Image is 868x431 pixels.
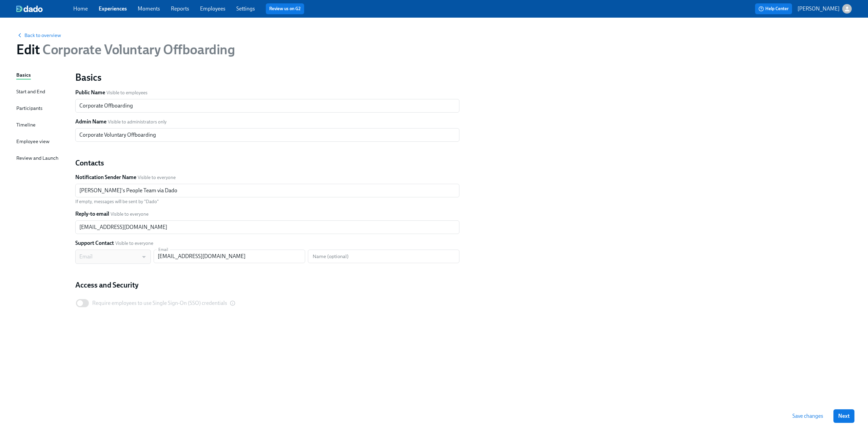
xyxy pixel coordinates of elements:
[838,413,850,419] span: Next
[108,119,166,125] span: Visible to administrators only
[75,250,151,264] div: Email
[788,409,828,423] button: Save changes
[236,5,255,12] a: Settings
[106,90,147,96] span: Visible to employees
[16,138,50,145] div: Employee view
[92,299,227,307] div: Require employees to use Single Sign-On (SSO) credentials
[75,71,459,83] h1: Basics
[755,3,792,14] button: Help Center
[138,174,176,181] span: Visible to everyone
[75,280,459,290] h2: Access and Security
[16,41,235,58] h1: Edit
[16,5,73,12] a: dado
[75,118,106,125] label: Admin Name
[797,5,840,13] p: [PERSON_NAME]
[758,5,789,12] span: Help Center
[75,220,459,234] input: e.g. peopleteam@company.com
[200,5,225,12] a: Employees
[833,409,854,423] button: Next
[792,413,823,419] span: Save changes
[797,4,852,14] button: [PERSON_NAME]
[115,240,153,247] span: Visible to everyone
[75,239,114,247] label: Support Contact
[269,5,301,12] a: Review us on G2
[16,5,43,12] img: dado
[171,5,189,12] a: Reports
[111,211,149,217] span: Visible to everyone
[75,174,136,181] label: Notification Sender Name
[16,88,45,95] div: Start and End
[92,299,235,307] div: To require employees to log in via SSO, integrate a Single Sign-On provider under Organization → ...
[73,5,88,12] a: Home
[75,210,109,218] label: Reply-to email
[75,89,105,96] label: Public Name
[138,5,160,12] a: Moments
[16,121,36,129] div: Timeline
[75,158,459,168] h2: Contacts
[16,154,58,162] div: Review and Launch
[75,128,459,142] input: Leave empty to use the regular experience title
[99,5,127,12] a: Experiences
[16,71,31,79] div: Basics
[75,184,459,197] input: e.g. People Team
[266,3,304,14] button: Review us on G2
[75,198,459,205] p: If empty, messages will be sent by "Dado"
[16,32,61,39] button: Back to overview
[40,41,235,58] span: Corporate Voluntary Offboarding
[16,104,42,112] div: Participants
